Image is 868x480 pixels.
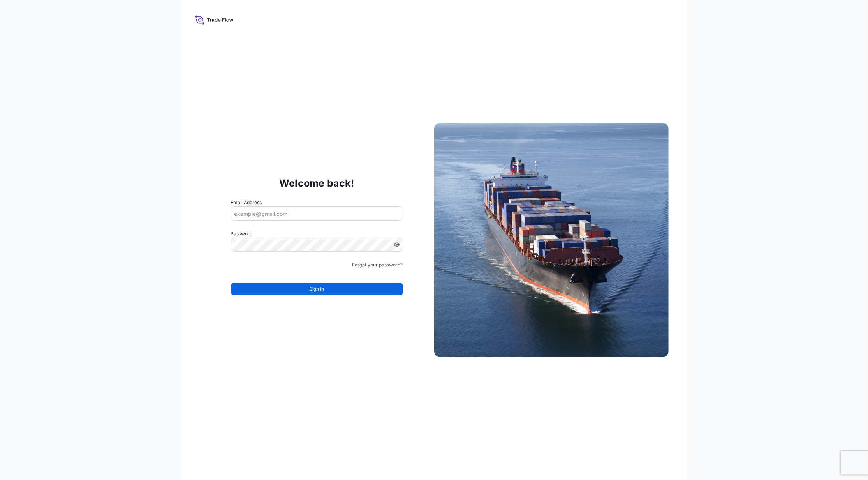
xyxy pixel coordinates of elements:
[231,206,403,221] input: example@gmail.com
[231,199,262,206] label: Email Address
[279,177,354,189] p: Welcome back!
[231,283,403,295] button: Sign In
[310,285,324,293] span: Sign In
[231,230,403,238] label: Password
[434,123,669,357] img: Ship illustration
[394,242,400,248] button: Show password
[352,261,403,269] a: Forgot your password?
